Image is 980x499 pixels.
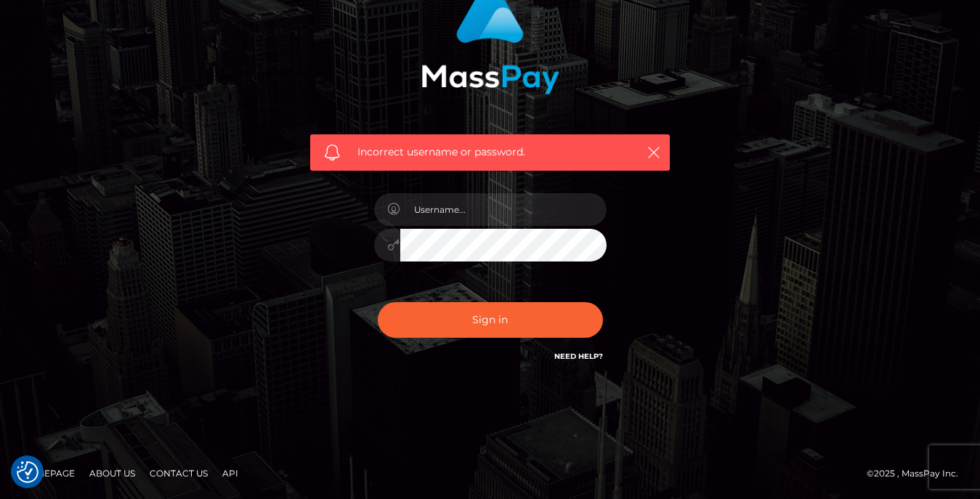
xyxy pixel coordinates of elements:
[84,462,141,484] a: About Us
[400,193,607,226] input: Username...
[867,466,969,482] div: © 2025 , MassPay Inc.
[216,462,244,484] a: API
[17,461,39,483] img: Revisit consent button
[16,462,81,484] a: Homepage
[554,352,603,361] a: Need Help?
[144,462,214,484] a: Contact Us
[378,302,603,338] button: Sign in
[357,145,623,160] span: Incorrect username or password.
[17,461,39,483] button: Consent Preferences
